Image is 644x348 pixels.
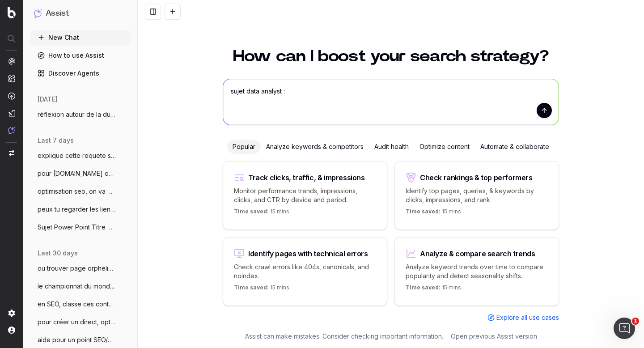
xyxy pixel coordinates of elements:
div: Analyze & compare search trends [420,250,535,257]
a: How to use Assist [30,48,131,63]
img: Intelligence [8,75,15,82]
span: en SEO, classe ces contenus en chaud fro [38,300,116,309]
span: pour créer un direct, optimise le SEO po [38,318,116,327]
span: Time saved: [234,208,269,215]
button: pour créer un direct, optimise le SEO po [30,315,131,329]
img: Setting [8,310,15,317]
span: optimisation seo, on va mettre des métad [38,187,116,196]
button: explique cette requete sql : with bloc_ [30,149,131,163]
div: Check rankings & top performers [420,174,533,181]
h1: Assist [46,7,69,20]
button: optimisation seo, on va mettre des métad [30,184,131,199]
p: Identify top pages, queries, & keywords by clicks, impressions, and rank. [406,187,548,204]
p: 15 mins [234,284,289,295]
a: Discover Agents [30,66,131,81]
span: Time saved: [234,284,269,291]
span: Explore all use cases [496,313,559,322]
span: réflexion autour de la durée de durée de [38,110,116,119]
button: peux tu regarder les liens entrants, sor [30,202,131,216]
div: Track clicks, traffic, & impressions [248,174,365,181]
img: Switch project [9,150,14,156]
div: Optimize content [414,140,475,154]
span: explique cette requete sql : with bloc_ [38,151,116,160]
button: aide pour un point SEO/Data, on va trait [30,333,131,347]
img: Assist [34,9,42,17]
img: Analytics [8,58,15,65]
span: Time saved: [406,208,441,215]
span: Time saved: [406,284,441,291]
iframe: Intercom live chat [614,318,635,339]
img: Studio [8,110,15,117]
span: peux tu regarder les liens entrants, sor [38,205,116,214]
span: Sujet Power Point Titre Discover Aide-mo [38,223,116,232]
span: pour [DOMAIN_NAME] on va parler de données [38,169,116,178]
p: 15 mins [406,284,461,295]
div: Popular [227,140,261,154]
span: 1 [632,318,639,325]
div: Audit health [369,140,414,154]
div: Automate & collaborate [475,140,555,154]
div: Analyze keywords & competitors [261,140,369,154]
a: Open previous Assist version [451,332,537,341]
button: en SEO, classe ces contenus en chaud fro [30,297,131,311]
button: New Chat [30,30,131,45]
p: Monitor performance trends, impressions, clicks, and CTR by device and period. [234,187,376,204]
p: Assist can make mistakes. Consider checking important information. [245,332,443,341]
span: last 30 days [38,249,78,258]
p: 15 mins [406,208,461,219]
span: le championnat du monde masculin de vole [38,282,116,291]
img: My account [8,327,15,334]
p: Analyze keyword trends over time to compare popularity and detect seasonality shifts. [406,263,548,280]
button: pour [DOMAIN_NAME] on va parler de données [30,166,131,181]
button: Sujet Power Point Titre Discover Aide-mo [30,220,131,234]
p: Check crawl errors like 404s, canonicals, and noindex. [234,263,376,280]
button: le championnat du monde masculin de vole [30,279,131,293]
h1: How can I boost your search strategy? [223,48,559,64]
button: Assist [34,7,127,20]
textarea: sujet data analyst : [223,79,559,125]
span: ou trouver page orpheline liste [38,264,116,273]
img: Botify logo [8,7,16,18]
img: Assist [8,127,15,134]
img: Activation [8,92,15,100]
button: réflexion autour de la durée de durée de [30,107,131,122]
span: aide pour un point SEO/Data, on va trait [38,335,116,344]
p: 15 mins [234,208,289,219]
a: Explore all use cases [487,313,559,322]
span: last 7 days [38,136,74,145]
button: ou trouver page orpheline liste [30,261,131,276]
span: [DATE] [38,95,58,104]
div: Identify pages with technical errors [248,250,368,257]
